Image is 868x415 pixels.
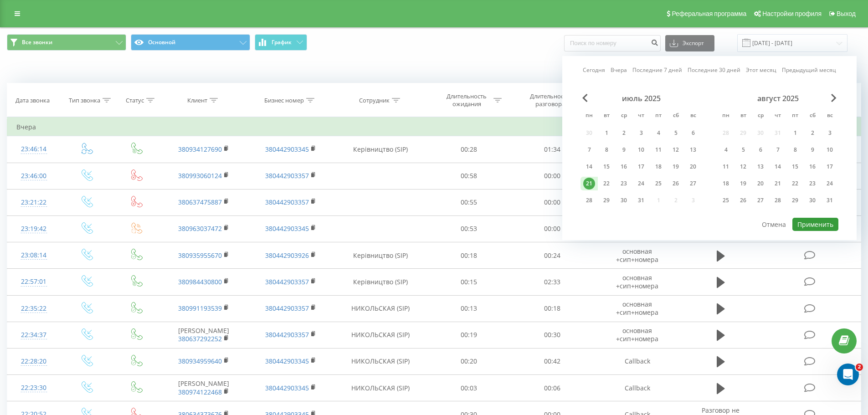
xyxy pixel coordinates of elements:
[580,143,598,157] div: пн 7 июля 2025 г.
[511,215,594,242] td: 00:00
[265,384,309,392] a: 380442903345
[737,144,749,156] div: 5
[717,94,838,103] div: август 2025
[601,195,612,206] div: 29
[757,218,791,231] button: Отмена
[265,224,309,233] a: 380442903345
[687,144,699,156] div: 13
[69,97,100,104] div: Тип звонка
[804,143,821,157] div: сб 9 авг. 2025 г.
[583,195,595,206] div: 28
[670,144,682,156] div: 12
[632,194,650,207] div: чт 31 июля 2025 г.
[334,375,427,401] td: НИКОЛЬСКАЯ (SIP)
[178,334,222,343] a: 380637292252
[737,161,749,173] div: 12
[178,304,222,313] a: 380991193539
[334,269,427,295] td: Керівництво (SIP)
[719,109,733,123] abbr: понедельник
[583,178,595,190] div: 21
[598,126,615,140] div: вт 1 июля 2025 г.
[804,160,821,174] div: сб 16 авг. 2025 г.
[427,189,511,215] td: 00:55
[824,144,836,156] div: 10
[772,144,784,156] div: 7
[427,269,511,295] td: 00:15
[734,143,752,157] div: вт 5 авг. 2025 г.
[16,167,51,185] div: 23:46:00
[615,160,632,174] div: ср 16 июля 2025 г.
[684,126,702,140] div: вс 6 июля 2025 г.
[789,178,801,190] div: 22
[670,127,682,139] div: 5
[667,160,684,174] div: сб 19 июля 2025 г.
[594,348,680,374] td: Callback
[16,273,51,291] div: 22:57:01
[804,126,821,140] div: сб 2 авг. 2025 г.
[737,195,749,206] div: 26
[618,195,630,206] div: 30
[824,195,836,206] div: 31
[837,10,856,17] span: Выход
[265,357,309,365] a: 380442903345
[786,126,804,140] div: пт 1 авг. 2025 г.
[772,161,784,173] div: 14
[806,144,818,156] div: 9
[334,242,427,269] td: Керівництво (SIP)
[821,126,838,140] div: вс 3 авг. 2025 г.
[427,322,511,348] td: 00:19
[752,194,769,207] div: ср 27 авг. 2025 г.
[667,126,684,140] div: сб 5 июля 2025 г.
[772,195,784,206] div: 28
[650,160,667,174] div: пт 18 июля 2025 г.
[178,224,222,233] a: 380963037472
[806,195,818,206] div: 30
[821,194,838,207] div: вс 31 авг. 2025 г.
[178,171,222,180] a: 380993060124
[755,161,766,173] div: 13
[687,178,699,190] div: 27
[615,177,632,190] div: ср 23 июля 2025 г.
[788,109,802,123] abbr: пятница
[635,127,647,139] div: 3
[762,10,822,17] span: Настройки профиля
[720,161,732,173] div: 11
[601,161,612,173] div: 15
[792,218,838,231] button: Применить
[755,144,766,156] div: 6
[717,143,734,157] div: пн 4 авг. 2025 г.
[511,163,594,189] td: 00:00
[178,388,222,396] a: 380974122468
[255,34,307,51] button: График
[632,160,650,174] div: чт 17 июля 2025 г.
[771,109,785,123] abbr: четверг
[160,322,247,348] td: [PERSON_NAME]
[265,171,309,180] a: 380442903357
[594,375,680,401] td: Callback
[667,143,684,157] div: сб 12 июля 2025 г.
[752,160,769,174] div: ср 13 авг. 2025 г.
[15,97,50,104] div: Дата звонка
[265,145,309,154] a: 380442903345
[582,109,596,123] abbr: понедельник
[580,194,598,207] div: пн 28 июля 2025 г.
[821,177,838,190] div: вс 24 авг. 2025 г.
[511,322,594,348] td: 00:30
[824,178,836,190] div: 24
[769,143,786,157] div: чт 7 авг. 2025 г.
[16,220,51,238] div: 23:19:42
[806,161,818,173] div: 16
[786,160,804,174] div: пт 15 авг. 2025 г.
[618,178,630,190] div: 23
[717,194,734,207] div: пн 25 авг. 2025 г.
[601,178,612,190] div: 22
[598,194,615,207] div: вт 29 июля 2025 г.
[564,35,661,51] input: Поиск по номеру
[583,66,605,74] a: Сегодня
[598,143,615,157] div: вт 8 июля 2025 г.
[617,109,631,123] abbr: среда
[670,178,682,190] div: 26
[804,177,821,190] div: сб 23 авг. 2025 г.
[635,195,647,206] div: 31
[672,10,746,17] span: Реферальная программа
